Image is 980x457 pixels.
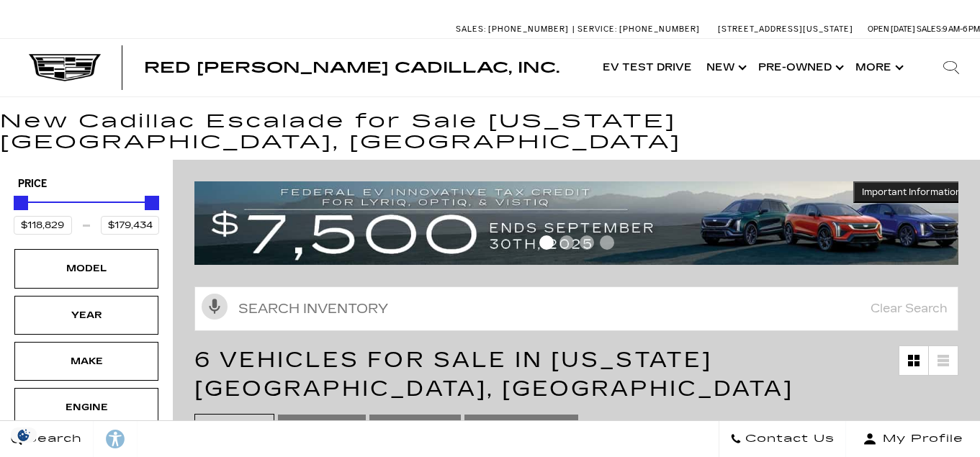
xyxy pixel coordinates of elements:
[456,24,486,34] span: Sales:
[475,418,552,436] span: Escalade ESV
[50,307,122,323] div: Year
[572,25,703,33] a: Service: [PHONE_NUMBER]
[580,235,594,250] span: Go to slide 3
[600,235,614,250] span: Go to slide 4
[101,216,159,235] input: Maximum
[14,191,159,235] div: Price
[14,249,158,288] div: ModelModel
[917,24,943,34] span: Sales:
[194,286,958,331] input: Search Inventory
[848,39,908,96] button: More
[29,54,101,81] img: Cadillac Dark Logo with Cadillac White Text
[14,296,158,335] div: YearYear
[488,24,569,34] span: [PHONE_NUMBER]
[145,196,159,210] div: Maximum Price
[50,261,122,276] div: Model
[619,24,700,34] span: [PHONE_NUMBER]
[862,186,961,198] span: Important Information
[194,181,970,264] img: vrp-tax-ending-august-version
[943,24,980,34] span: 9 AM-6 PM
[577,24,617,34] span: Service:
[699,39,751,96] a: New
[50,353,122,369] div: Make
[380,418,435,436] span: Escalade
[868,24,915,34] span: Open [DATE]
[853,181,970,203] button: Important Information
[14,216,72,235] input: Minimum
[846,421,980,457] button: Open user profile menu
[751,39,848,96] a: Pre-Owned
[719,421,846,457] a: Contact Us
[144,59,559,76] span: Red [PERSON_NAME] Cadillac, Inc.
[742,429,835,449] span: Contact Us
[539,235,554,250] span: Go to slide 1
[289,418,340,436] span: Cadillac
[7,427,40,443] section: Click to Open Cookie Consent Modal
[202,294,228,320] svg: Click to toggle on voice search
[50,399,122,415] div: Engine
[206,418,263,436] span: Clear All
[7,427,40,443] img: Opt-Out Icon
[18,178,155,191] h5: Price
[559,235,574,250] span: Go to slide 2
[14,388,158,427] div: EngineEngine
[14,342,158,381] div: MakeMake
[877,429,963,449] span: My Profile
[194,347,794,402] span: 6 Vehicles for Sale in [US_STATE][GEOGRAPHIC_DATA], [GEOGRAPHIC_DATA]
[14,196,28,210] div: Minimum Price
[144,60,559,75] a: Red [PERSON_NAME] Cadillac, Inc.
[456,25,572,33] a: Sales: [PHONE_NUMBER]
[22,429,82,449] span: Search
[718,24,853,34] a: [STREET_ADDRESS][US_STATE]
[595,39,699,96] a: EV Test Drive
